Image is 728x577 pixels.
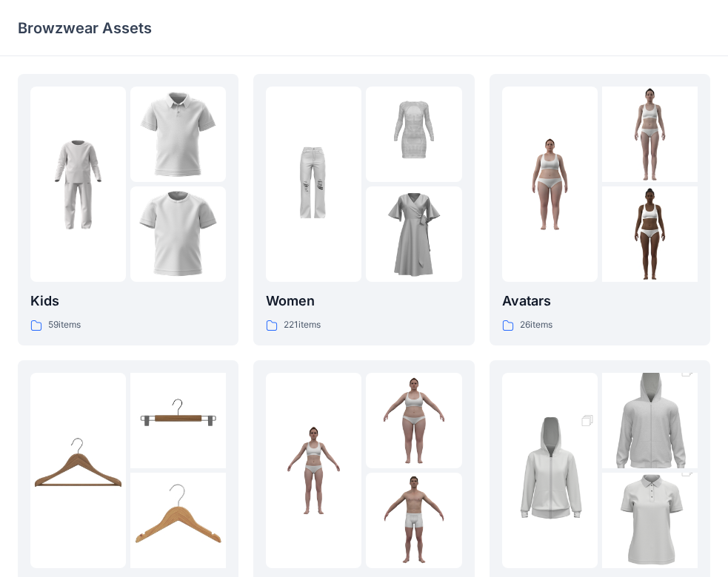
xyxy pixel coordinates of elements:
p: Women [266,291,461,311]
img: folder 1 [30,137,126,232]
p: 221 items [284,317,321,333]
p: 59 items [48,317,81,333]
img: folder 1 [30,422,126,518]
img: folder 1 [266,137,361,232]
img: folder 2 [366,373,461,468]
img: folder 3 [366,473,461,568]
p: 26 items [520,317,552,333]
a: folder 1folder 2folder 3Kids59items [18,74,238,345]
img: folder 1 [502,399,598,542]
p: Avatars [502,291,698,311]
img: folder 2 [366,87,461,182]
img: folder 2 [602,87,698,182]
img: folder 3 [130,473,226,568]
p: Browzwear Assets [18,18,152,38]
img: folder 3 [130,186,226,282]
img: folder 3 [366,186,461,282]
img: folder 1 [502,137,598,232]
img: folder 1 [266,422,361,518]
a: folder 1folder 2folder 3Women221items [253,74,474,345]
img: folder 2 [130,373,226,468]
img: folder 3 [602,186,698,282]
img: folder 2 [602,349,698,493]
a: folder 1folder 2folder 3Avatars26items [490,74,710,345]
p: Kids [30,291,226,311]
img: folder 2 [130,87,226,182]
